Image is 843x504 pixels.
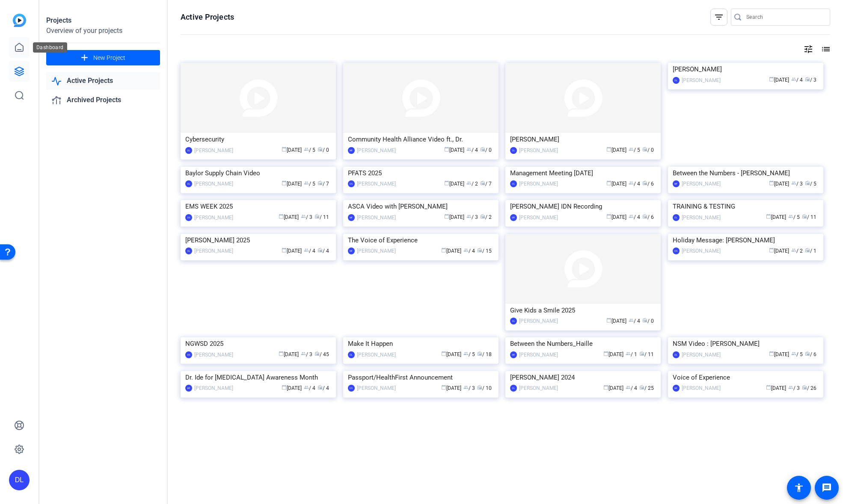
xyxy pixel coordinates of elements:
div: DL [510,180,517,187]
span: / 4 [304,248,315,254]
span: radio [642,147,647,152]
span: calendar_today [441,351,446,356]
div: DL [9,470,30,490]
div: Projects [46,15,160,26]
span: / 5 [791,351,803,357]
a: Archived Projects [46,91,160,109]
div: [PERSON_NAME] [682,213,721,222]
span: / 25 [639,385,654,391]
span: radio [480,147,485,152]
span: [DATE] [769,248,789,254]
div: [PERSON_NAME] [194,351,233,359]
div: PFATS 2025 [348,167,494,180]
span: radio [480,180,485,186]
span: radio [805,351,810,356]
div: [PERSON_NAME] [519,180,558,188]
span: / 4 [629,214,640,220]
mat-icon: filter_list [714,12,724,22]
span: calendar_today [606,147,611,152]
span: calendar_today [282,147,287,152]
span: [DATE] [766,385,786,391]
a: Active Projects [46,72,160,90]
span: / 45 [315,351,329,357]
div: [PERSON_NAME] [194,180,233,188]
span: / 7 [318,181,329,187]
div: [PERSON_NAME] [682,180,721,188]
div: TRAINING & TESTING [673,200,819,213]
span: calendar_today [282,385,287,390]
div: Community Health Alliance Video ft., Dr. [348,133,494,146]
span: / 4 [629,318,640,324]
button: New Project [46,50,160,65]
div: EMS WEEK 2025 [185,200,331,213]
span: group [629,147,634,152]
span: / 0 [480,147,492,153]
span: / 2 [466,181,478,187]
div: [PERSON_NAME] [357,213,396,222]
span: [DATE] [441,351,461,357]
span: / 3 [788,385,800,391]
span: group [629,180,634,186]
span: calendar_today [279,214,284,219]
span: radio [477,385,482,390]
div: DL [510,385,517,392]
span: / 3 [463,385,475,391]
div: [PERSON_NAME] [682,247,721,255]
div: [PERSON_NAME] [682,351,721,359]
span: group [304,248,309,253]
span: radio [315,351,320,356]
div: Make It Happen [348,337,494,350]
span: calendar_today [606,214,611,219]
span: [DATE] [444,147,464,153]
span: group [788,385,793,390]
div: Baylor Supply Chain Video [185,167,331,180]
span: / 5 [463,351,475,357]
span: calendar_today [606,318,611,323]
span: radio [477,351,482,356]
span: / 6 [642,214,654,220]
span: group [626,351,631,356]
div: MF [510,214,517,221]
span: calendar_today [282,248,287,253]
span: radio [318,147,323,152]
div: DL [185,248,192,254]
div: Dr. Ide for [MEDICAL_DATA] Awareness Month [185,371,331,384]
span: radio [318,180,323,186]
span: / 5 [788,214,800,220]
span: / 11 [315,214,329,220]
span: calendar_today [606,180,611,186]
span: / 4 [626,385,637,391]
span: radio [480,214,485,219]
mat-icon: add [79,53,90,63]
div: [PERSON_NAME] [510,133,656,146]
div: NGWSD 2025 [185,337,331,350]
span: / 11 [802,214,816,220]
span: / 4 [318,248,329,254]
span: / 3 [466,214,478,220]
span: / 15 [477,248,492,254]
div: DL [185,180,192,187]
span: / 1 [805,248,816,254]
span: [DATE] [279,214,299,220]
div: DL [185,147,192,154]
span: group [788,214,793,219]
span: group [304,180,309,186]
span: / 4 [463,248,475,254]
span: / 3 [301,351,312,357]
div: [PERSON_NAME] [357,247,396,255]
span: / 26 [802,385,816,391]
div: DL [673,214,680,221]
div: DS [185,214,192,221]
span: calendar_today [769,248,774,253]
span: / 0 [642,147,654,153]
span: calendar_today [769,77,774,82]
span: / 0 [318,147,329,153]
span: [DATE] [282,181,302,187]
span: [DATE] [606,147,626,153]
div: DS [673,248,680,254]
span: calendar_today [766,214,771,219]
span: calendar_today [279,351,284,356]
h1: Active Projects [181,12,234,22]
input: Search [746,12,823,22]
span: / 18 [477,351,492,357]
